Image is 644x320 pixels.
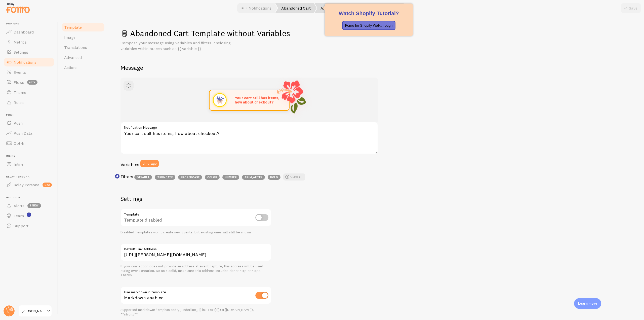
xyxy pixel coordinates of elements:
[14,182,39,187] span: Relay Persona
[3,221,55,231] a: Support
[120,64,632,72] h2: Message
[3,128,55,138] a: Push Data
[6,22,55,25] span: Pop-ups
[3,159,55,169] a: Inline
[120,287,271,305] div: Markdown enabled
[64,25,82,30] span: Template
[120,195,271,203] h2: Settings
[64,35,75,40] span: Image
[120,209,271,227] div: Template disabled
[578,301,597,306] p: Learn more
[64,55,82,60] span: Advanced
[5,1,30,14] img: fomo-relay-logo-orange.svg
[205,175,220,180] span: color
[6,175,55,179] span: Relay Persona
[14,60,36,65] span: Notifications
[64,65,77,70] span: Actions
[120,264,271,277] div: If your connection does not provide an address at event capture, this address will be used during...
[61,62,105,73] a: Actions
[27,203,41,208] span: 1 new
[27,80,37,85] span: beta
[3,77,55,87] a: Flows beta
[3,57,55,67] a: Notifications
[14,162,23,167] span: Inline
[242,175,265,180] span: trim_after
[14,203,24,208] span: Alerts
[213,93,227,107] img: Fomo
[3,27,55,37] a: Dashboard
[14,223,28,228] span: Support
[342,21,396,30] button: Fomo for Shopify Walkthrough
[120,174,133,180] h3: Filters
[235,96,284,104] p: Your cart still has items, how about checkout?
[61,52,105,62] a: Advanced
[222,175,239,180] span: number
[3,97,55,108] a: Rules
[3,211,55,221] a: Learn
[120,40,241,52] p: Compose your message using variables and filters, enclosing variables within braces such as {{ va...
[120,308,271,316] div: Supported markdown: *emphasized*, _underline_, [Link Text]([URL][DOMAIN_NAME]), **strong**
[43,183,52,187] span: new
[14,29,34,34] span: Dashboard
[61,32,105,42] a: Image
[14,131,32,136] span: Push Data
[3,118,55,128] a: Push
[6,196,55,199] span: Get Help
[120,230,271,235] div: Disabled Templates won't create new Events, but existing ones will still be shown
[14,141,25,146] span: Opt-In
[115,174,119,179] svg: <p>Use filters like | propercase to change CITY to City in your templates</p>
[283,173,305,181] a: View all
[6,114,55,117] span: Push
[574,298,601,309] div: Learn more
[27,212,31,217] svg: <p>Watch New Feature Tutorials!</p>
[64,45,87,50] span: Translations
[61,42,105,52] a: Translations
[120,28,632,39] h1: Abandoned Cart Template without Variables
[14,100,24,105] span: Rules
[155,175,175,180] span: truncate
[14,40,27,45] span: Metrics
[120,243,271,252] label: Default Link Address
[22,308,46,314] span: [PERSON_NAME]-test-store
[140,160,159,167] button: time_ago
[14,213,24,218] span: Learn
[3,87,55,97] a: Theme
[120,122,378,130] label: Notification Message
[268,175,280,180] span: bold
[3,67,55,77] a: Events
[331,10,407,17] h2: Watch Shopify Tutorial?
[3,47,55,57] a: Settings
[3,201,55,211] a: Alerts 1 new
[120,162,139,167] h3: Variables
[3,37,55,47] a: Metrics
[61,22,105,32] a: Template
[14,90,26,95] span: Theme
[3,138,55,148] a: Opt-In
[178,175,202,180] span: propercase
[14,80,24,85] span: Flows
[14,70,26,75] span: Events
[14,50,28,55] span: Settings
[18,305,52,317] a: [PERSON_NAME]-test-store
[14,121,23,126] span: Push
[345,23,393,28] p: Fomo for Shopify Walkthrough
[6,154,55,158] span: Inline
[134,175,152,180] span: default
[3,180,55,190] a: Relay Persona new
